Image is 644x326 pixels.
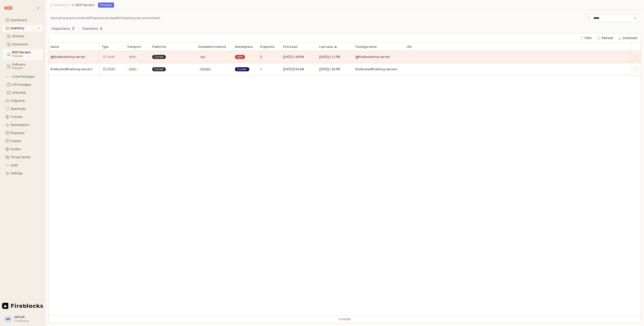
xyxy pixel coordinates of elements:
[3,162,43,169] button: Audit
[127,45,141,49] span: Transport
[152,45,166,49] span: Platforms
[82,26,98,31] p: Total items
[339,317,351,322] div: 2 results
[50,16,168,20] p: View all local and remote MCP servers across MCP clients in your environment.
[3,17,43,24] button: Dashboard
[283,67,304,71] span: [DATE] 6:34 AM
[355,55,390,59] span: @fireblocks/mcp-server
[3,49,43,60] button: MCP Servers
[51,67,93,71] span: fireblocksofficial/mcp-server1
[11,107,40,111] div: Guardrails
[200,67,210,71] span: docker
[154,67,164,71] span: Cursor
[51,55,85,59] span: @fireblocks/mcp-server
[11,131,40,135] div: Requests
[14,315,25,319] span: null null
[12,66,40,70] div: Preview
[198,45,226,49] span: Installation method
[355,67,398,71] span: fireblocksofficial/mcp-server1
[11,147,40,151] div: Koidex
[3,61,43,72] button: Software
[319,45,334,49] span: Last seen
[260,45,274,49] span: Endpoints
[50,3,94,7] nav: Breadcrumbs
[260,67,262,71] span: 1
[237,67,247,71] span: Docker
[72,26,74,31] p: 2
[12,63,40,70] div: Software
[235,45,253,49] span: Marketplace
[283,45,298,49] span: First seen
[3,97,43,104] button: Endpoints
[11,115,40,119] div: Policies
[154,55,164,59] span: Cursor
[11,18,40,22] div: Dashboard
[107,67,114,71] span: Local
[3,73,43,80] button: Code Packages
[129,55,136,59] span: stdio
[12,54,40,58] div: Preview
[11,172,40,175] div: Settings
[14,319,29,323] div: Fireblocks
[260,55,262,59] span: 3
[595,35,615,41] button: Refresh
[3,146,43,153] button: Koidex
[12,35,40,38] div: All Items
[51,26,70,31] p: Unique items
[616,35,639,41] button: Download
[407,45,412,49] span: URL
[3,121,43,128] button: Remediation
[283,55,304,59] span: [DATE] 1:56 PM
[100,3,112,8] div: Preview
[3,89,43,96] button: AI Models
[12,51,40,58] div: MCP Servers
[634,17,637,20] button: Clear
[51,45,59,49] span: Name
[12,83,40,86] div: OS Packages
[12,43,40,46] div: Extensions
[102,45,109,49] span: Type
[11,26,37,30] div: Inventory
[3,129,43,137] button: Requests
[355,45,377,49] span: Package name
[578,35,594,41] button: Filter
[3,138,43,145] button: Publish
[129,67,136,71] span: stdio
[4,315,12,323] button: nn
[11,99,40,103] div: Endpoints
[49,315,641,323] div: Table toolbar
[200,55,205,59] span: npx
[6,316,10,321] div: nn
[319,67,340,71] span: [DATE] 1:35 PM
[3,113,43,120] button: Policies
[319,55,340,59] span: [DATE] 2:11 PM
[3,33,43,40] button: All Items
[11,155,40,159] div: Threat Center
[12,91,40,94] div: AI Models
[3,81,43,88] button: OS Packages
[3,170,43,177] button: Settings
[11,123,40,127] div: Remediation
[100,26,102,31] p: 4
[237,55,243,59] span: npm
[107,55,114,59] span: Local
[11,164,40,167] div: Audit
[3,25,43,32] button: Inventory
[3,105,43,112] button: Guardrails
[11,139,40,143] div: Publish
[12,75,40,78] div: Code Packages
[3,41,43,48] button: Extensions
[3,154,43,161] button: Threat Center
